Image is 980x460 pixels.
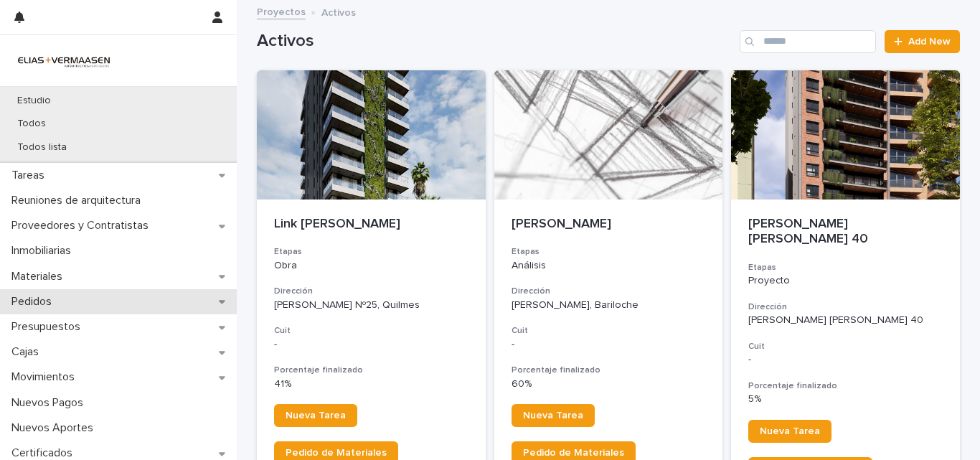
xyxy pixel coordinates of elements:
p: Estudio [6,95,62,107]
h3: Etapas [512,246,706,258]
p: Certificados [6,446,84,460]
p: [PERSON_NAME] [PERSON_NAME] 40 [748,314,943,327]
h3: Porcentaje finalizado [512,365,706,376]
p: [PERSON_NAME], Bariloche [512,299,706,311]
p: - [512,339,706,351]
p: Análisis [512,260,706,272]
h3: Etapas [274,246,468,258]
p: Obra [274,260,468,272]
h3: Porcentaje finalizado [748,380,943,392]
p: Materiales [6,270,74,283]
input: Search [740,30,876,53]
p: Todos [6,118,57,130]
p: Proveedores y Contratistas [6,219,160,233]
p: - [274,339,468,351]
p: Link [PERSON_NAME] [274,217,468,233]
h3: Dirección [748,301,943,313]
span: Pedido de Materiales [286,448,387,458]
img: HMeL2XKrRby6DNq2BZlM [11,46,116,75]
p: Nuevos Pagos [6,396,95,410]
p: Todos lista [6,141,78,154]
p: Movimientos [6,370,86,384]
p: Tareas [6,169,56,182]
a: Nueva Tarea [748,420,831,443]
span: Pedido de Materiales [523,448,624,458]
h3: Cuit [274,325,468,337]
span: Nueva Tarea [523,410,583,421]
a: Add New [885,30,960,53]
a: Nueva Tarea [274,404,357,427]
p: Activos [321,4,356,19]
h3: Porcentaje finalizado [274,365,468,376]
span: Add New [908,37,951,47]
h3: Dirección [512,286,706,297]
p: [PERSON_NAME] [512,217,706,233]
p: Proyecto [748,275,943,287]
p: Nuevos Aportes [6,421,105,435]
h3: Cuit [748,341,943,352]
h3: Etapas [748,262,943,273]
p: [PERSON_NAME] [PERSON_NAME] 40 [748,217,943,248]
p: - [748,354,943,366]
a: Nueva Tarea [512,404,595,427]
p: Inmobiliarias [6,244,83,258]
p: 5% [748,393,943,405]
span: Nueva Tarea [760,426,820,436]
p: Presupuestos [6,320,92,334]
p: 60% [512,378,706,390]
p: Cajas [6,345,50,359]
p: Reuniones de arquitectura [6,194,152,207]
h3: Dirección [274,286,468,297]
span: Nueva Tarea [286,410,346,421]
h1: Activos [257,31,734,52]
p: [PERSON_NAME] Nº25, Quilmes [274,299,468,311]
p: Pedidos [6,295,63,309]
h3: Cuit [512,325,706,337]
p: 41% [274,378,468,390]
a: Proyectos [257,3,306,19]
